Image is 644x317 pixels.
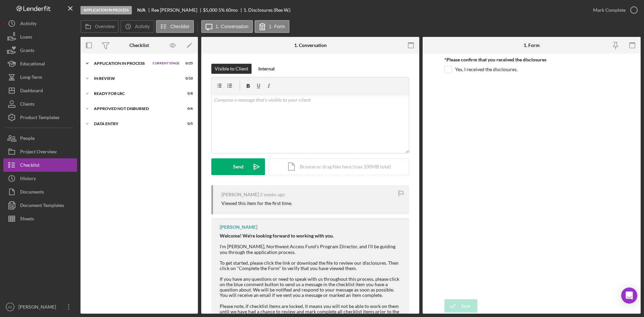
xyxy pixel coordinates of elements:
[20,185,44,200] div: Documents
[20,131,35,147] div: People
[211,64,252,74] button: Visible to Client
[201,20,253,33] button: 1. Conversation
[20,57,45,72] div: Educational
[20,145,57,160] div: Project Overview
[524,43,540,48] div: 1. Form
[20,70,42,86] div: Long-Term
[586,3,641,17] button: Mark Complete
[211,158,265,175] button: Send
[94,61,149,65] div: Application In Process
[269,24,285,29] label: 1. Form
[255,64,278,74] button: Internal
[94,122,176,126] div: Data Entry
[221,192,259,197] div: [PERSON_NAME]
[80,6,132,14] div: Application In Process
[455,66,518,73] label: Yes, I received the disclosures.
[3,172,77,185] button: History
[220,233,334,239] strong: Welcome! We're looking forward to working with you.
[3,111,77,124] button: Product Templates
[20,172,36,187] div: History
[20,111,59,126] div: Product Templates
[3,131,77,145] button: People
[220,244,402,255] div: I'm [PERSON_NAME], Northwest Access Fund's Program Director, and I'll be guiding you through the ...
[218,7,225,13] div: 5 %
[181,61,193,65] div: 0 / 25
[3,300,77,314] button: HZ[PERSON_NAME]
[156,20,194,33] button: Checklist
[260,192,285,197] time: 2025-09-12 13:13
[461,299,471,313] div: Save
[94,76,176,81] div: In Review
[3,185,77,199] button: Documents
[226,7,238,13] div: 60 mo
[120,20,154,33] button: Activity
[94,92,176,96] div: Ready for LRC
[20,84,43,99] div: Dashboard
[94,107,176,111] div: Approved Not Disbursed
[621,287,637,304] div: Open Intercom Messenger
[129,43,149,48] div: Checklist
[3,70,77,84] button: Long-Term
[135,24,150,29] label: Activity
[593,3,626,17] div: Mark Complete
[255,20,289,33] button: 1. Form
[3,199,77,212] button: Document Templates
[80,20,119,33] button: Overview
[20,199,64,214] div: Document Templates
[170,24,190,29] label: Checklist
[20,97,35,112] div: Clients
[3,97,77,111] button: Clients
[244,7,290,13] div: 1. Disclosures (Ree W.)
[444,299,477,313] button: Save
[20,30,32,45] div: Loans
[220,224,257,230] div: [PERSON_NAME]
[8,305,12,309] text: HZ
[181,122,193,126] div: 0 / 5
[3,212,77,225] button: Sheets
[20,158,40,173] div: Checklist
[444,57,619,62] div: *Please confirm that you received the disclosures
[181,107,193,111] div: 0 / 6
[221,201,292,206] div: Viewed this item for the first time.
[20,17,37,32] div: Activity
[258,64,275,74] div: Internal
[3,44,77,57] button: Grants
[3,84,77,97] button: Dashboard
[3,30,77,44] button: Loans
[95,24,114,29] label: Overview
[181,76,193,81] div: 0 / 10
[153,61,179,65] span: Current Stage
[151,7,203,13] div: Ree [PERSON_NAME]
[3,158,77,172] button: Checklist
[181,92,193,96] div: 0 / 8
[3,57,77,70] button: Educational
[203,7,217,13] span: $5,000
[233,158,244,175] div: Send
[137,7,146,13] b: N/A
[20,44,34,59] div: Grants
[20,212,34,227] div: Sheets
[17,300,60,315] div: [PERSON_NAME]
[294,43,327,48] div: 1. Conversation
[3,17,77,30] button: Activity
[215,64,248,74] div: Visible to Client
[216,24,249,29] label: 1. Conversation
[3,145,77,158] button: Project Overview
